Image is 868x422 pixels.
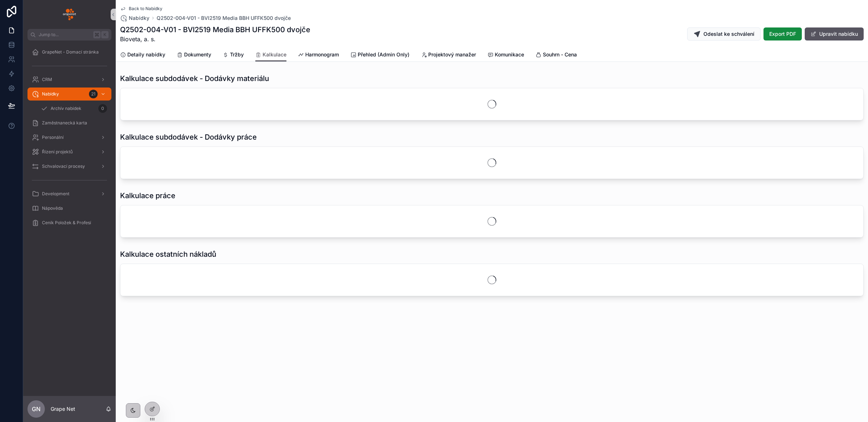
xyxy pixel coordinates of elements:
span: Komunikace [495,51,524,58]
span: Export PDF [769,30,796,38]
span: Nápověda [42,205,63,211]
span: Tržby [230,51,244,58]
span: Zaměstnanecká karta [42,120,87,126]
a: Nabídky21 [27,88,111,101]
h1: Kalkulace subdodávek - Dodávky práce [120,132,257,142]
a: Archív nabídek0 [36,102,111,115]
a: Development [27,187,111,200]
span: Jump to... [39,32,90,38]
span: GN [32,405,41,413]
a: Projektový manažer [421,48,476,63]
a: GrapeNet - Domací stránka [27,46,111,59]
span: Detaily nabídky [127,51,165,58]
span: Odeslat ke schválení [703,30,754,38]
a: Nápověda [27,202,111,215]
img: App logo [63,9,76,20]
span: K [102,32,108,38]
div: scrollable content [23,41,116,239]
a: Personální [27,131,111,144]
a: Řízení projektů [27,145,111,158]
a: Komunikace [488,48,524,63]
h1: Q2502-004-V01 - BVI2519 Media BBH UFFK500 dvojče [120,25,310,35]
p: Grape Net [51,405,75,413]
span: Archív nabídek [51,106,81,111]
span: Development [42,191,69,197]
span: GrapeNet - Domací stránka [42,49,99,55]
a: Detaily nabídky [120,48,165,63]
span: Ceník Položek & Profesí [42,220,91,226]
h1: Kalkulace subdodávek - Dodávky materiálu [120,73,269,84]
span: Bioveta, a. s. [120,35,310,43]
span: Schvalovací procesy [42,163,85,169]
span: Nabídky [129,14,149,22]
button: Jump to...K [27,29,111,41]
div: 0 [98,104,107,113]
span: Souhrn - Cena [543,51,577,58]
span: Back to Nabídky [129,6,162,12]
button: Odeslat ke schválení [687,27,761,41]
div: 21 [89,90,98,98]
a: Přehled (Admin Only) [350,48,409,63]
span: Nabídky [42,91,59,97]
a: Dokumenty [177,48,211,63]
h1: Kalkulace práce [120,191,175,201]
a: Souhrn - Cena [536,48,577,63]
a: Zaměstnanecká karta [27,116,111,129]
span: Harmonogram [305,51,339,58]
a: Kalkulace [255,48,286,62]
span: Projektový manažer [428,51,476,58]
span: CRM [42,77,52,82]
h1: Kalkulace ostatních nákladů [120,249,216,259]
a: Back to Nabídky [120,6,162,12]
a: Tržby [223,48,244,63]
span: Kalkulace [263,51,286,58]
span: Dokumenty [184,51,211,58]
a: Harmonogram [298,48,339,63]
a: Q2502-004-V01 - BVI2519 Media BBH UFFK500 dvojče [157,14,291,22]
a: Schvalovací procesy [27,160,111,173]
button: Export PDF [763,27,802,41]
span: Přehled (Admin Only) [358,51,409,58]
button: Upravit nabídku [805,27,864,41]
a: Nabídky [120,14,149,22]
span: Personální [42,135,64,140]
a: CRM [27,73,111,86]
a: Ceník Položek & Profesí [27,216,111,229]
span: Řízení projektů [42,149,73,155]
